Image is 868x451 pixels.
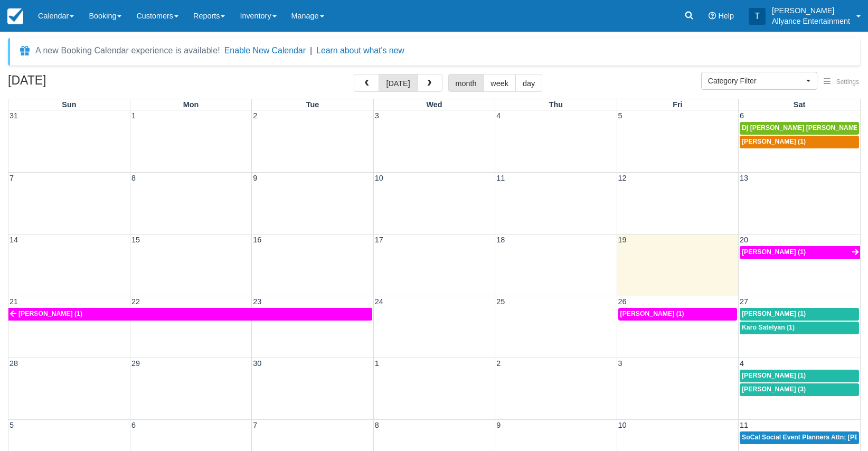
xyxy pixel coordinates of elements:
[495,174,506,182] span: 11
[739,236,749,244] span: 20
[374,111,380,120] span: 3
[374,297,384,306] span: 24
[794,100,805,109] span: Sat
[495,297,506,306] span: 25
[224,45,306,56] button: Enable New Calendar
[8,359,19,368] span: 28
[7,8,23,24] img: checkfront-main-nav-mini-logo.png
[374,421,380,429] span: 8
[306,100,319,109] span: Tue
[316,46,404,55] a: Learn about what's new
[8,308,372,321] a: [PERSON_NAME] (1)
[617,421,628,429] span: 10
[742,310,806,317] span: [PERSON_NAME] (1)
[35,44,220,57] div: A new Booking Calendar experience is available!
[448,74,484,92] button: month
[701,72,817,90] button: Category Filter
[772,16,850,26] p: Allyance Entertainment
[739,111,745,120] span: 6
[740,431,859,444] a: SoCal Social Event Planners Attn; [PERSON_NAME] (2)
[130,174,137,182] span: 8
[252,297,262,306] span: 23
[749,8,766,25] div: T
[740,308,859,321] a: [PERSON_NAME] (1)
[252,174,258,182] span: 9
[739,174,749,182] span: 13
[742,324,795,331] span: Karo Satelyan (1)
[708,76,804,86] span: Category Filter
[620,310,684,317] span: [PERSON_NAME] (1)
[515,74,542,92] button: day
[740,370,859,382] a: [PERSON_NAME] (1)
[130,297,141,306] span: 22
[495,236,506,244] span: 18
[8,74,141,93] h2: [DATE]
[617,359,624,368] span: 3
[836,78,859,86] span: Settings
[374,359,380,368] span: 1
[740,122,859,135] a: Dj [PERSON_NAME] [PERSON_NAME] (1)
[495,359,502,368] span: 2
[18,310,82,317] span: [PERSON_NAME] (1)
[374,236,384,244] span: 17
[426,100,442,109] span: Wed
[130,421,137,429] span: 6
[740,322,859,334] a: Karo Satelyan (1)
[740,383,859,396] a: [PERSON_NAME] (3)
[8,111,19,120] span: 31
[8,174,15,182] span: 7
[252,236,262,244] span: 16
[718,12,734,20] span: Help
[617,236,628,244] span: 19
[709,12,716,20] i: Help
[379,74,417,92] button: [DATE]
[740,246,860,259] a: [PERSON_NAME] (1)
[62,100,76,109] span: Sun
[495,421,502,429] span: 9
[739,421,749,429] span: 11
[374,174,384,182] span: 10
[618,308,737,321] a: [PERSON_NAME] (1)
[8,297,19,306] span: 21
[252,111,258,120] span: 2
[742,386,806,393] span: [PERSON_NAME] (3)
[772,5,850,16] p: [PERSON_NAME]
[549,100,563,109] span: Thu
[739,359,745,368] span: 4
[617,111,624,120] span: 5
[739,297,749,306] span: 27
[617,297,628,306] span: 26
[130,359,141,368] span: 29
[495,111,502,120] span: 4
[483,74,516,92] button: week
[252,359,262,368] span: 30
[742,372,806,379] span: [PERSON_NAME] (1)
[673,100,682,109] span: Fri
[8,421,15,429] span: 5
[252,421,258,429] span: 7
[740,136,859,148] a: [PERSON_NAME] (1)
[617,174,628,182] span: 12
[742,138,806,145] span: [PERSON_NAME] (1)
[130,236,141,244] span: 15
[742,248,806,256] span: [PERSON_NAME] (1)
[130,111,137,120] span: 1
[310,46,312,55] span: |
[8,236,19,244] span: 14
[817,74,865,90] button: Settings
[183,100,199,109] span: Mon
